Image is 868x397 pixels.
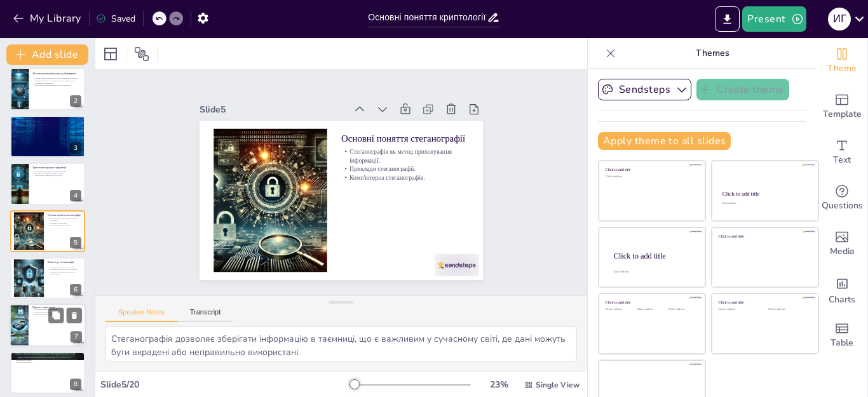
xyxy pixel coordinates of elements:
p: Основні загрози включають розголошення, цілісність та достовірність інформації. [32,79,81,84]
textarea: Стеганографія дозволяє зберігати інформацію в таємниці, що є важливим у сучасному світі, де дані ... [105,326,577,361]
span: Questions [822,199,863,213]
div: Click to add title [719,234,810,238]
span: Single View [536,380,580,390]
div: 5 [70,237,81,248]
button: Present [742,6,806,32]
div: Click to add title [606,168,696,172]
div: Add a table [817,313,867,358]
div: Change the overall theme [817,38,867,84]
p: Основні принципи криптології. [14,356,81,359]
div: 23 % [484,379,514,391]
p: Themes [621,38,804,69]
button: Export to PowerPoint [715,6,740,32]
p: Основні поняття стеганографії [48,213,81,217]
div: Click to add title [719,300,810,305]
p: Загроза цілісності інформації. [14,125,81,128]
div: Add ready made slides [817,84,867,130]
button: My Library [10,8,86,29]
div: Click to add text [637,308,665,311]
div: 8 [70,379,81,390]
button: И Г [828,6,851,32]
div: Click to add title [614,251,695,260]
div: Get real-time input from your audience [817,175,867,221]
div: 5 [10,210,85,252]
div: 2 [70,95,81,107]
p: Загроза розголошення конфіденційної інформації. [14,123,81,125]
div: Slide 5 [227,64,370,120]
p: Прихована передача інформації [32,166,81,170]
p: Три основні види загроз інформації. [14,120,81,123]
div: Saved [96,13,135,25]
button: Create theme [696,79,789,100]
button: Add slide [6,44,88,65]
div: 2 [10,68,85,110]
span: Position [134,46,149,62]
p: Комп'ютерна стеганографія. [341,174,465,222]
div: Click to add text [606,175,696,178]
span: Table [831,336,853,350]
p: Криптографія та криптоаналіз. [32,311,82,314]
p: Принцип Керкхоффа. [14,361,81,363]
button: Transcript [177,308,234,322]
div: 7 [10,304,86,347]
span: Template [823,107,862,121]
div: 3 [10,116,85,158]
p: Несанкціонований доступ до інформації [32,71,81,75]
span: Media [830,245,855,259]
button: Speaker Notes [105,308,177,322]
div: И Г [828,8,851,30]
div: Add text boxes [817,130,867,175]
p: Стеганографія як метод приховування інформації. [48,217,81,221]
p: Основні поняття стеганографії [353,135,478,187]
p: Загрози інформації [14,118,81,121]
p: Вимоги до стеганографії [48,260,81,264]
div: Slide 5 / 20 [100,379,349,391]
p: Принципи криптології [14,353,81,357]
button: Apply theme to all slides [598,132,731,150]
div: 4 [10,163,85,205]
div: Click to add text [719,308,759,311]
div: 4 [70,190,81,201]
p: Приклади стеганографії. [48,222,81,224]
p: Використання надійного каналу зв’язку. [32,172,81,175]
div: Add charts and graphs [817,267,867,313]
div: Click to add body [614,271,694,273]
p: Предмет криптології [32,306,82,309]
div: 7 [71,332,82,343]
p: Збереження властивостей контейнера. [48,268,81,271]
div: Click to add text [668,308,696,311]
div: Layout [100,44,121,64]
p: Загроза несанкціонованого доступу є серйозною проблемою. [32,77,81,79]
div: 6 [70,284,81,295]
div: Click to add title [722,191,807,197]
div: Click to add title [606,300,696,305]
p: Захист від несанкціонованого доступу є важливим. [32,84,81,86]
p: Основні напрямки криптології. [32,309,82,311]
span: Theme [827,62,857,76]
div: Click to add text [768,308,808,311]
p: Складність здобування прихованого повідомлення. [48,271,81,275]
div: Click to add text [722,203,806,205]
p: Перетворення інформації для адресата. [32,175,81,177]
span: Charts [829,293,855,307]
div: 3 [70,142,81,154]
button: Delete Slide [67,308,82,323]
p: Рівна міцність захисту. [14,359,81,361]
input: Insert title [368,8,487,27]
button: Duplicate Slide [48,308,64,323]
div: 8 [10,352,85,394]
div: Add images, graphics, shapes or video [817,221,867,267]
p: Приклади стеганографії. [344,166,468,213]
p: Шифрування відкритого тексту. [32,314,82,316]
p: Стеганографія як метод приховування інформації. [347,149,474,205]
p: Комп'ютерна стеганографія. [48,224,81,226]
p: Основні вимоги до стеганографії. [48,266,81,269]
span: Text [833,153,851,167]
div: 6 [10,257,85,299]
button: Sendsteps [598,79,691,100]
p: Три методи прихованої передачі інформації. [32,170,81,173]
div: Click to add text [606,308,634,311]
